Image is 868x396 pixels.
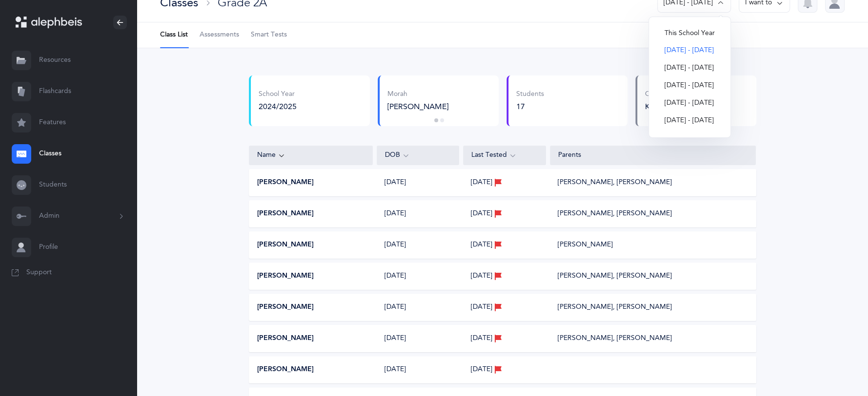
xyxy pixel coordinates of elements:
div: DOB [385,150,451,161]
button: [PERSON_NAME] [257,365,314,375]
div: [PERSON_NAME] [387,101,491,112]
div: [PERSON_NAME], [PERSON_NAME] [558,302,672,312]
div: Name [257,150,364,161]
span: Assessments [200,30,239,40]
div: Parents [558,151,748,160]
div: [PERSON_NAME], [PERSON_NAME] [558,209,672,219]
span: [DATE] [471,271,492,281]
div: School Year [259,90,297,99]
button: 1 [434,118,438,122]
button: This School Year [657,25,723,42]
button: [DATE] - [DATE] [657,77,723,94]
span: Support [26,268,52,278]
button: [DATE] - [DATE] [657,94,723,112]
div: Morah [387,90,491,99]
span: [DATE] [471,302,492,312]
button: [PERSON_NAME] [257,178,314,188]
div: [DATE] [377,271,459,281]
div: 2024/2025 [259,101,297,112]
div: [DATE] [377,302,459,312]
div: Curriculum [645,90,726,99]
div: [PERSON_NAME], [PERSON_NAME] [558,334,672,343]
div: Kriah Orange Level • A [645,101,726,112]
span: Smart Tests [251,30,287,40]
div: [PERSON_NAME] [558,240,613,250]
div: Students [516,90,544,99]
button: [DATE] - [DATE] [657,59,723,77]
div: [DATE] [377,209,459,219]
div: [PERSON_NAME], [PERSON_NAME] [558,271,672,281]
span: [DATE] [471,209,492,219]
button: [PERSON_NAME] [257,240,314,250]
span: [DATE] [471,334,492,343]
div: [DATE] [377,365,459,375]
div: [DATE] [377,334,459,343]
button: [DATE] - [DATE] [657,112,723,130]
iframe: Drift Widget Chat Controller [819,347,856,384]
span: [DATE] [471,178,492,188]
div: 17 [516,101,544,112]
div: Last Tested [471,150,538,161]
span: [DATE] [471,365,492,375]
button: [PERSON_NAME] [257,302,314,312]
button: [DATE] - [DATE] [657,42,723,59]
button: [PERSON_NAME] [257,334,314,343]
span: [DATE] [471,240,492,250]
button: 2 [440,118,444,122]
div: [DATE] [377,240,459,250]
button: [PERSON_NAME] [257,271,314,281]
div: [PERSON_NAME], [PERSON_NAME] [558,178,672,188]
button: [PERSON_NAME] [257,209,314,219]
div: [DATE] [377,178,459,188]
